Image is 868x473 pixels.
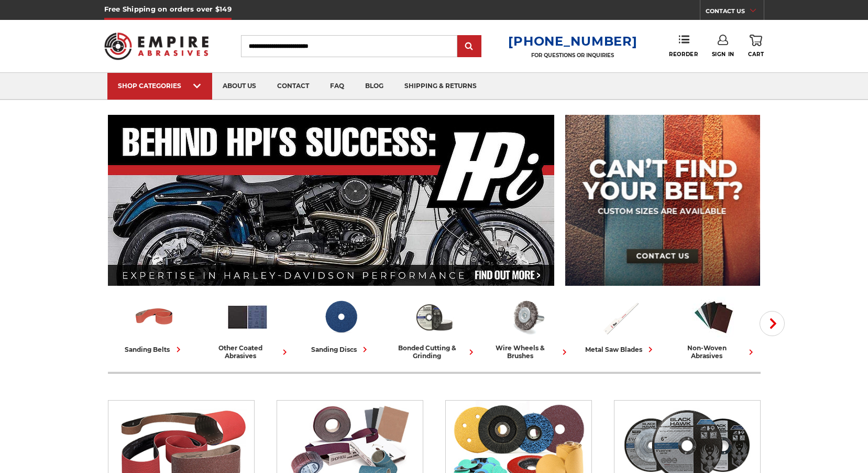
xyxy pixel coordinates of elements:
div: other coated abrasives [205,344,290,360]
a: sanding discs [299,295,383,355]
div: sanding discs [311,344,370,355]
a: shipping & returns [394,73,487,100]
a: about us [212,73,267,100]
img: Other Coated Abrasives [226,295,269,339]
img: Bonded Cutting & Grinding [412,295,456,339]
span: Sign In [712,51,734,58]
div: bonded cutting & grinding [392,344,477,360]
div: sanding belts [125,344,184,355]
a: CONTACT US [706,5,764,20]
a: sanding belts [112,295,197,355]
a: Cart [748,35,764,58]
a: non-woven abrasives [672,295,756,360]
img: Banner for an interview featuring Horsepower Inc who makes Harley performance upgrades featured o... [108,115,555,286]
div: non-woven abrasives [672,344,756,360]
img: Metal Saw Blades [599,295,642,339]
span: Cart [748,51,764,58]
a: faq [320,73,355,100]
div: metal saw blades [585,344,656,355]
a: wire wheels & brushes [485,295,570,360]
span: Reorder [669,51,698,58]
img: Non-woven Abrasives [692,295,735,339]
p: FOR QUESTIONS OR INQUIRIES [508,52,637,59]
a: blog [355,73,394,100]
a: Reorder [669,35,698,57]
a: contact [267,73,320,100]
img: Sanding Discs [319,295,362,339]
input: Submit [459,36,480,57]
button: Next [760,311,785,336]
img: Wire Wheels & Brushes [506,295,549,339]
a: [PHONE_NUMBER] [508,34,637,49]
div: SHOP CATEGORIES [118,82,202,90]
img: Sanding Belts [133,295,176,339]
img: Empire Abrasives [104,26,209,67]
img: promo banner for custom belts. [565,115,760,286]
div: wire wheels & brushes [485,344,570,360]
a: other coated abrasives [205,295,290,360]
a: metal saw blades [578,295,663,355]
a: bonded cutting & grinding [392,295,477,360]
